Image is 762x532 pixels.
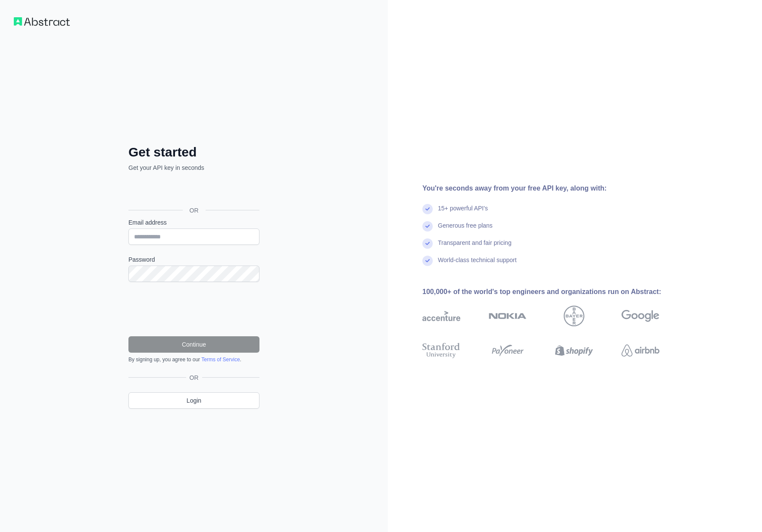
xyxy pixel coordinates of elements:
div: By signing up, you agree to our . [128,356,259,363]
label: Email address [128,218,259,227]
img: payoneer [489,341,527,360]
span: OR [186,373,202,382]
label: Password [128,255,259,264]
p: Get your API key in seconds [128,163,259,172]
div: 100,000+ of the world's top engineers and organizations run on Abstract: [422,287,687,297]
span: OR [183,206,206,215]
img: check mark [422,238,433,249]
div: Transparent and fair pricing [438,238,512,256]
div: World-class technical support [438,256,517,273]
img: airbnb [621,341,659,360]
img: check mark [422,256,433,266]
h2: Get started [128,144,259,160]
img: stanford university [422,341,460,360]
img: google [621,306,659,326]
iframe: reCAPTCHA [128,292,259,326]
button: Continue [128,336,259,353]
img: Workflow [14,17,70,26]
div: 15+ powerful API's [438,204,488,221]
img: check mark [422,204,433,214]
div: Generous free plans [438,221,493,238]
img: shopify [555,341,593,360]
img: bayer [564,306,584,326]
div: You're seconds away from your free API key, along with: [422,183,687,194]
img: nokia [489,306,527,326]
iframe: Sign in with Google Button [124,182,262,200]
img: check mark [422,221,433,232]
img: accenture [422,306,460,326]
a: Login [128,392,259,409]
a: Terms of Service [201,357,240,363]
